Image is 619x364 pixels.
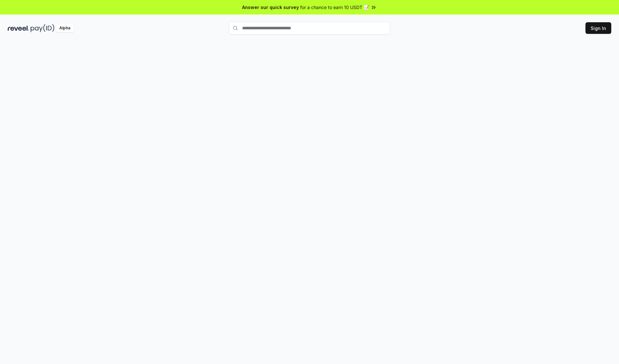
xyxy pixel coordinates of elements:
span: Answer our quick survey [242,4,299,11]
div: Alpha [56,24,74,32]
button: Sign In [585,22,611,34]
img: pay_id [31,24,54,32]
span: for a chance to earn 10 USDT 📝 [300,4,369,11]
img: reveel_dark [8,24,29,32]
